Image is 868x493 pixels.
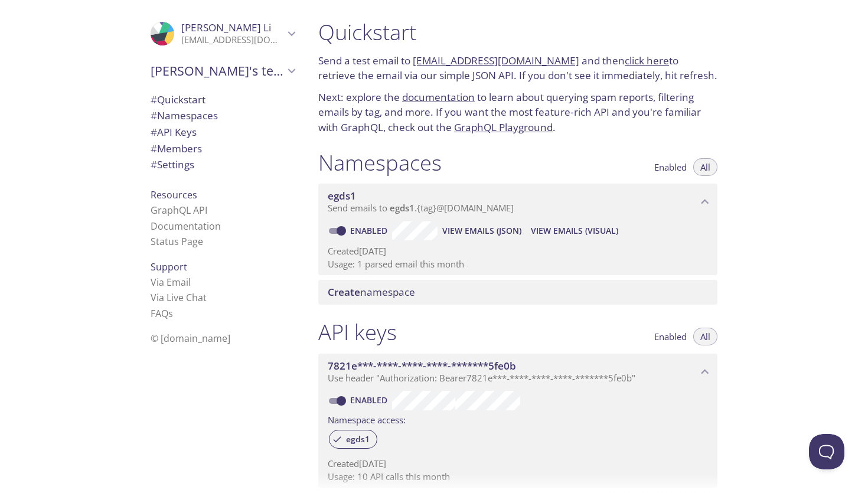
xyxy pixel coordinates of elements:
span: Members [151,142,202,155]
div: Jason Li [141,14,304,53]
button: View Emails (Visual) [526,221,623,240]
span: # [151,93,157,106]
a: Enabled [348,394,392,406]
span: [PERSON_NAME] Li [181,21,271,34]
a: Via Email [151,276,191,289]
span: egds1 [328,189,356,203]
a: Status Page [151,235,203,248]
span: # [151,125,157,139]
div: egds1 [329,430,377,449]
div: Jason's team [141,55,304,86]
div: Quickstart [141,92,304,108]
p: Created [DATE] [328,245,708,257]
a: Via Live Chat [151,291,207,304]
span: egds1 [390,202,415,214]
span: egds1 [339,434,377,445]
a: Documentation [151,220,221,233]
span: # [151,158,157,171]
span: # [151,142,157,155]
span: Namespaces [151,109,218,122]
span: Send emails to . {tag} @[DOMAIN_NAME] [328,202,514,214]
h1: Quickstart [318,19,717,45]
span: View Emails (Visual) [531,224,618,238]
a: click here [625,54,669,67]
span: API Keys [151,125,197,139]
a: Enabled [348,225,392,236]
span: View Emails (JSON) [442,224,521,238]
span: [PERSON_NAME]'s team [151,63,284,79]
button: Enabled [647,158,694,176]
div: Create namespace [318,280,717,305]
div: Namespaces [141,107,304,124]
a: GraphQL Playground [454,120,553,134]
a: FAQ [151,307,173,320]
span: s [168,307,173,320]
iframe: Help Scout Beacon - Open [809,434,844,469]
button: Enabled [647,328,694,345]
p: Usage: 1 parsed email this month [328,258,708,270]
span: # [151,109,157,122]
span: Settings [151,158,194,171]
div: egds1 namespace [318,184,717,220]
label: Namespace access: [328,410,406,427]
span: Support [151,260,187,273]
span: namespace [328,285,415,299]
span: Quickstart [151,93,205,106]
button: All [693,158,717,176]
div: API Keys [141,124,304,141]
span: © [DOMAIN_NAME] [151,332,230,345]
a: documentation [402,90,475,104]
button: All [693,328,717,345]
div: Team Settings [141,156,304,173]
p: Send a test email to and then to retrieve the email via our simple JSON API. If you don't see it ... [318,53,717,83]
button: View Emails (JSON) [438,221,526,240]
div: Members [141,141,304,157]
p: Usage: 10 API calls this month [328,471,708,483]
p: Created [DATE] [328,458,708,470]
p: Next: explore the to learn about querying spam reports, filtering emails by tag, and more. If you... [318,90,717,135]
a: GraphQL API [151,204,207,217]
h1: Namespaces [318,149,442,176]
span: Create [328,285,360,299]
a: [EMAIL_ADDRESS][DOMAIN_NAME] [413,54,579,67]
span: Resources [151,188,197,201]
p: [EMAIL_ADDRESS][DOMAIN_NAME] [181,34,284,46]
h1: API keys [318,319,397,345]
